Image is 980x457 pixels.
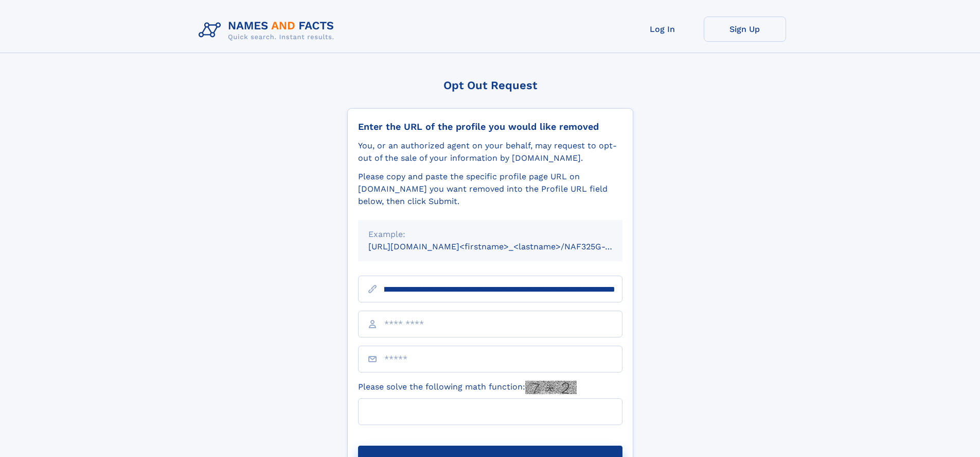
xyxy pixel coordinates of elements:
[358,121,622,132] div: Enter the URL of the profile you would like removed
[621,16,704,42] a: Log In
[704,16,786,42] a: Sign Up
[347,79,633,92] div: Opt Out Request
[358,171,622,208] div: Please copy and paste the specific profile page URL on [DOMAIN_NAME] you want removed into the Pr...
[194,16,343,44] img: Logo Names and Facts
[358,140,622,164] div: You, or an authorized agent on your behalf, may request to opt-out of the sale of your informatio...
[358,381,577,394] label: Please solve the following math function:
[368,242,642,251] small: [URL][DOMAIN_NAME]<firstname>_<lastname>/NAF325G-xxxxxxxx
[368,228,612,241] div: Example:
